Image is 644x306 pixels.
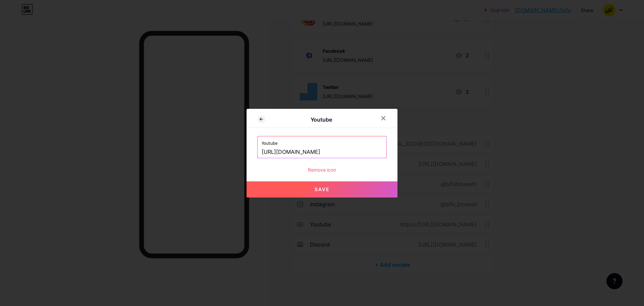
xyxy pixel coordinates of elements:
[315,186,330,192] span: Save
[247,181,397,198] button: Save
[262,146,382,158] input: https://youtube.com/channel/channelurl
[257,166,387,173] div: Remove icon
[262,136,382,146] label: Youtube
[265,116,377,124] div: Youtube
